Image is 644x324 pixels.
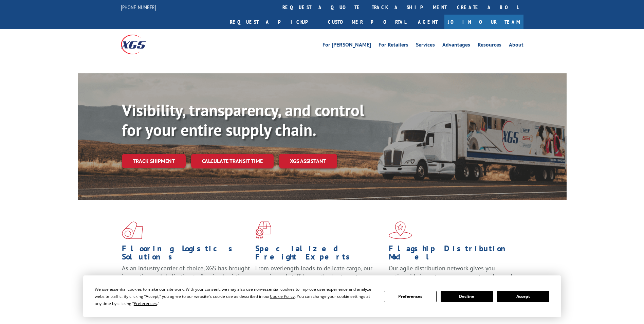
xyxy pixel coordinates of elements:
a: Agent [411,15,444,29]
button: Preferences [384,291,436,302]
div: Cookie Consent Prompt [83,275,561,317]
a: Request a pickup [225,15,323,29]
a: Services [416,42,435,50]
a: Resources [478,42,501,50]
a: Calculate transit time [191,154,274,168]
a: Join Our Team [444,15,523,29]
button: Accept [497,291,549,302]
img: xgs-icon-flagship-distribution-model-red [389,221,412,239]
a: Customer Portal [323,15,411,29]
span: Cookie Policy [270,293,295,299]
a: XGS ASSISTANT [279,154,337,168]
a: For [PERSON_NAME] [323,42,371,50]
p: From overlength loads to delicate cargo, our experienced staff knows the best way to move your fr... [255,264,384,294]
img: xgs-icon-focused-on-flooring-red [255,221,271,239]
div: We use essential cookies to make our site work. With your consent, we may also use non-essential ... [95,286,376,307]
h1: Specialized Freight Experts [255,245,384,264]
button: Decline [441,291,493,302]
a: [PHONE_NUMBER] [121,4,156,11]
img: xgs-icon-total-supply-chain-intelligence-red [122,221,143,239]
a: Track shipment [122,154,186,168]
a: Advantages [442,42,470,50]
a: About [509,42,523,50]
span: As an industry carrier of choice, XGS has brought innovation and dedication to flooring logistics... [122,264,250,288]
b: Visibility, transparency, and control for your entire supply chain. [122,100,364,140]
h1: Flagship Distribution Model [389,245,517,264]
h1: Flooring Logistics Solutions [122,245,250,264]
span: Preferences [134,301,157,306]
a: For Retailers [379,42,408,50]
span: Our agile distribution network gives you nationwide inventory management on demand. [389,264,514,280]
